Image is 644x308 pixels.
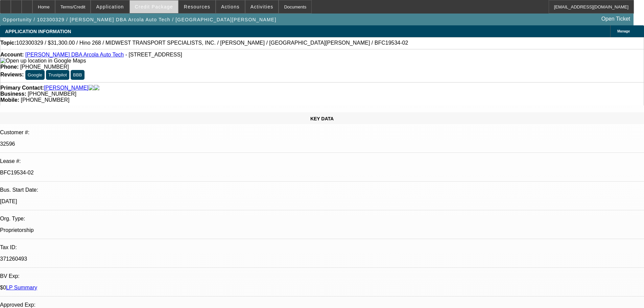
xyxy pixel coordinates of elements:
[6,285,37,290] a: LP Summary
[216,0,245,13] button: Actions
[94,85,99,91] img: linkedin-icon.png
[245,0,279,13] button: Activities
[0,91,26,97] strong: Business:
[0,72,24,77] strong: Reviews:
[179,0,215,13] button: Resources
[3,17,277,22] span: Opportunity / 102300329 / [PERSON_NAME] DBA Arcola Auto Tech / [GEOGRAPHIC_DATA][PERSON_NAME]
[251,4,273,9] span: Activities
[135,4,173,9] span: Credit Package
[96,4,124,9] span: Application
[0,97,19,103] strong: Mobile:
[130,0,178,13] button: Credit Package
[5,29,71,34] span: APPLICATION INFORMATION
[0,85,44,91] strong: Primary Contact:
[617,29,630,33] span: Manage
[599,13,633,25] a: Open Ticket
[44,85,89,91] a: [PERSON_NAME]
[25,70,45,80] button: Google
[89,85,94,91] img: facebook-icon.png
[28,91,76,97] span: [PHONE_NUMBER]
[71,70,85,80] button: BBB
[221,4,240,9] span: Actions
[125,52,182,57] span: - [STREET_ADDRESS]
[0,52,24,57] strong: Account:
[184,4,210,9] span: Resources
[91,0,129,13] button: Application
[20,64,69,70] span: [PHONE_NUMBER]
[0,58,86,64] a: View Google Maps
[46,70,69,80] button: Trustpilot
[310,116,334,121] span: KEY DATA
[25,52,124,57] a: [PERSON_NAME] DBA Arcola Auto Tech
[0,40,16,46] strong: Topic:
[21,97,69,103] span: [PHONE_NUMBER]
[0,64,19,70] strong: Phone:
[16,40,408,46] span: 102300329 / $31,300.00 / Hino 268 / MIDWEST TRANSPORT SPECIALISTS, INC. / [PERSON_NAME] / [GEOGRA...
[0,58,86,64] img: Open up location in Google Maps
